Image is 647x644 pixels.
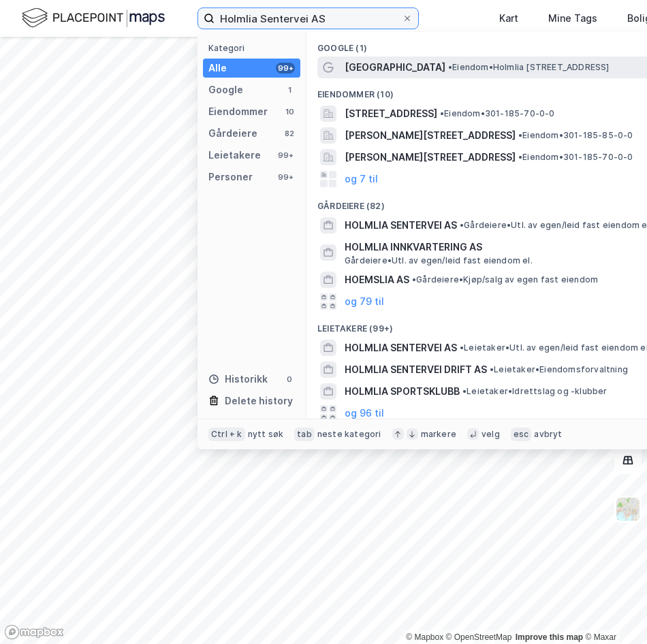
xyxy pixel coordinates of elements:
span: HOLMLIA SENTERVEI DRIFT AS [345,361,487,378]
span: • [518,152,522,162]
span: • [518,130,522,140]
span: Eiendom • Holmlia [STREET_ADDRESS] [448,62,610,73]
span: • [440,108,444,118]
a: OpenStreetMap [446,632,512,642]
div: 99+ [276,150,295,161]
a: Improve this map [516,632,583,642]
span: Leietaker • Eiendomsforvaltning [490,364,628,375]
div: Leietakere [208,147,261,163]
div: Gårdeiere [208,125,257,142]
div: 1 [284,84,295,95]
div: Eiendommer [208,103,268,120]
img: Z [615,496,641,522]
span: HOLMLIA SPORTSKLUBB [345,383,460,400]
iframe: Chat Widget [579,579,647,644]
div: tab [294,428,315,441]
div: velg [482,429,500,440]
input: Søk på adresse, matrikkel, gårdeiere, leietakere eller personer [215,8,402,29]
span: Eiendom • 301-185-70-0-0 [518,152,633,163]
div: Kart [499,10,518,27]
div: 0 [284,374,295,385]
div: 82 [284,128,295,139]
span: • [490,364,494,374]
span: Eiendom • 301-185-70-0-0 [440,108,555,119]
div: nytt søk [248,429,284,440]
button: og 96 til [345,405,384,421]
span: [STREET_ADDRESS] [345,106,437,122]
div: markere [421,429,456,440]
div: Google [208,82,243,98]
a: Mapbox homepage [4,624,64,640]
div: neste kategori [317,429,381,440]
span: • [462,386,467,396]
span: Eiendom • 301-185-85-0-0 [518,130,633,141]
button: og 7 til [345,171,378,187]
span: [PERSON_NAME][STREET_ADDRESS] [345,127,516,144]
span: • [460,220,464,230]
div: 99+ [276,63,295,74]
span: HOLMLIA SENTERVEI AS [345,217,457,234]
span: HOLMLIA SENTERVEI AS [345,340,457,356]
div: Historikk [208,371,268,387]
div: 10 [284,106,295,117]
span: • [412,274,416,285]
div: Alle [208,60,227,76]
span: • [448,62,452,72]
span: [PERSON_NAME][STREET_ADDRESS] [345,149,516,165]
div: esc [511,428,532,441]
div: Delete history [225,393,293,409]
span: Gårdeiere • Kjøp/salg av egen fast eiendom [412,274,598,285]
span: HOEMSLIA AS [345,272,409,288]
span: Leietaker • Idrettslag og -klubber [462,386,607,397]
div: 99+ [276,172,295,182]
div: avbryt [534,429,562,440]
div: Ctrl + k [208,428,245,441]
img: logo.f888ab2527a4732fd821a326f86c7f29.svg [22,6,165,30]
button: og 79 til [345,293,384,310]
div: Mine Tags [548,10,597,27]
span: Gårdeiere • Utl. av egen/leid fast eiendom el. [345,255,533,266]
div: Personer [208,169,253,185]
div: Kategori [208,43,300,53]
span: • [460,342,464,353]
span: [GEOGRAPHIC_DATA] [345,59,445,76]
a: Mapbox [406,632,443,642]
